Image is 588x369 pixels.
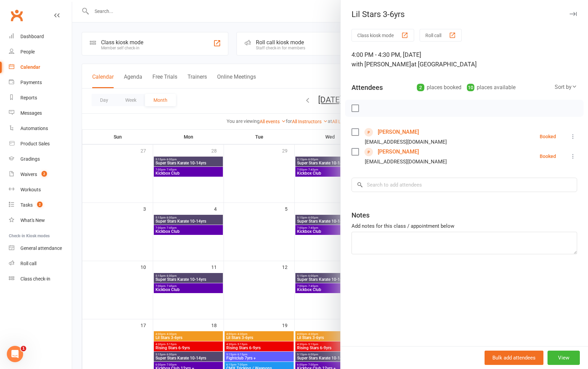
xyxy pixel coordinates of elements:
div: places booked [417,83,461,92]
input: Search to add attendees [352,178,577,192]
div: Gradings [20,156,40,162]
a: Workouts [9,182,72,197]
div: [EMAIL_ADDRESS][DOMAIN_NAME] [365,138,447,146]
a: Automations [9,121,72,136]
div: Payments [20,80,42,85]
span: 2 [37,202,43,207]
a: [PERSON_NAME] [378,146,419,157]
a: Waivers 2 [9,167,72,182]
div: Booked [540,154,556,159]
div: Booked [540,134,556,139]
div: Calendar [20,64,40,70]
a: Class kiosk mode [9,271,72,287]
a: Gradings [9,151,72,167]
a: [PERSON_NAME] [378,127,419,138]
div: General attendance [20,245,62,251]
a: Payments [9,75,72,90]
div: Automations [20,126,48,131]
div: Product Sales [20,141,50,146]
button: Bulk add attendees [485,351,543,365]
a: Reports [9,90,72,106]
div: Lil Stars 3-6yrs [341,10,588,19]
a: Clubworx [8,7,25,24]
a: Dashboard [9,29,72,44]
a: General attendance kiosk mode [9,241,72,256]
div: Dashboard [20,34,44,39]
div: 10 [467,84,474,91]
div: places available [467,83,516,92]
span: at [GEOGRAPHIC_DATA] [411,61,477,68]
div: What's New [20,218,45,223]
div: Waivers [20,172,37,177]
a: People [9,44,72,60]
div: Attendees [352,83,383,92]
a: Calendar [9,60,72,75]
span: 1 [21,346,26,351]
iframe: Intercom live chat [7,346,23,362]
div: Messages [20,110,42,116]
a: Messages [9,106,72,121]
div: Reports [20,95,37,100]
button: Class kiosk mode [352,29,414,42]
a: Tasks 2 [9,197,72,213]
span: with [PERSON_NAME] [352,61,411,68]
div: 2 [417,84,424,91]
div: Class check-in [20,276,50,282]
div: Add notes for this class / appointment below [352,222,577,230]
div: Workouts [20,187,41,192]
button: Roll call [420,29,462,42]
div: People [20,49,35,54]
div: Notes [352,210,370,220]
span: 2 [42,171,47,177]
a: What's New [9,213,72,228]
div: 4:00 PM - 4:30 PM, [DATE] [352,50,577,69]
div: Sort by [555,83,577,92]
a: Roll call [9,256,72,271]
div: [EMAIL_ADDRESS][DOMAIN_NAME] [365,157,447,166]
a: Product Sales [9,136,72,151]
div: Tasks [20,202,33,208]
button: View [548,351,580,365]
div: Roll call [20,261,36,266]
